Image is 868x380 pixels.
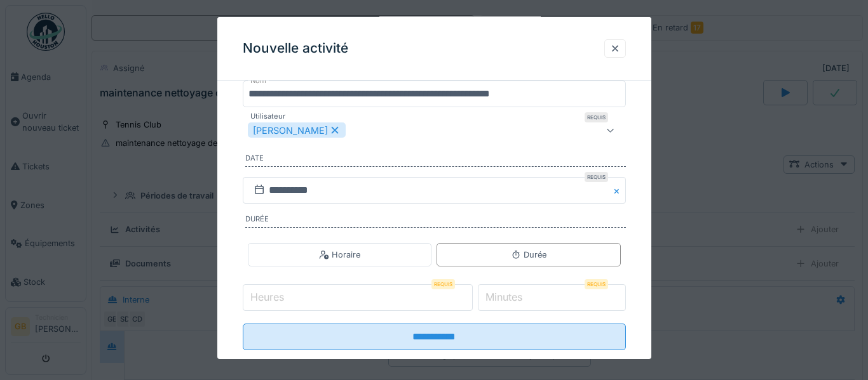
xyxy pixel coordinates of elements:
h3: Nouvelle activité [243,41,348,56]
label: Utilisateur [248,111,288,122]
label: Date [245,153,626,167]
div: Horaire [319,249,360,261]
div: [PERSON_NAME] [248,122,346,138]
label: Nom [248,75,269,86]
label: Durée [245,214,626,228]
div: Requis [585,172,608,182]
div: Requis [585,279,608,289]
div: Durée [511,249,546,261]
label: Minutes [483,289,525,305]
label: Heures [248,289,287,305]
div: Requis [585,112,608,122]
button: Close [612,177,626,204]
div: Requis [431,279,455,289]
